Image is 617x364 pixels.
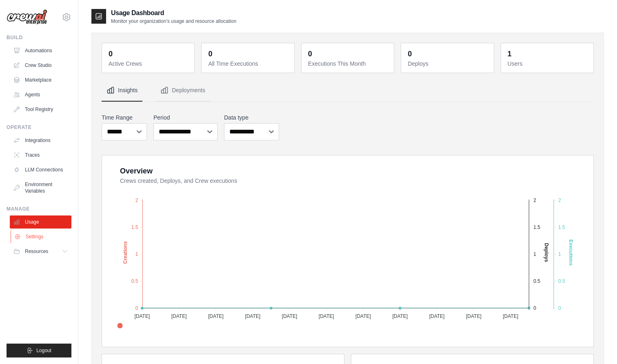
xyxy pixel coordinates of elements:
div: Build [7,34,71,41]
h2: Usage Dashboard [111,8,236,18]
a: Traces [10,149,71,162]
tspan: 1 [533,251,536,257]
a: Integrations [10,134,71,147]
tspan: 0 [533,305,536,311]
tspan: 0 [558,305,561,311]
text: Executions [568,240,574,266]
tspan: [DATE] [134,313,150,319]
dt: Active Crews [109,60,189,68]
tspan: [DATE] [282,313,297,319]
tspan: 0 [135,305,138,311]
div: 0 [308,48,312,60]
tspan: [DATE] [392,313,408,319]
label: Data type [224,113,279,122]
tspan: 1.5 [533,224,540,230]
tspan: [DATE] [429,313,445,319]
a: LLM Connections [10,163,71,176]
a: Settings [11,230,72,243]
label: Time Range [102,113,147,122]
tspan: 0.5 [533,278,540,284]
div: 1 [508,48,512,60]
button: Insights [102,80,142,102]
text: Deploys [544,243,549,262]
div: 0 [109,48,113,60]
tspan: 0.5 [558,278,565,284]
a: Usage [10,215,71,229]
img: Logo [7,9,47,25]
a: Tool Registry [10,103,71,116]
tspan: [DATE] [466,313,482,319]
tspan: 1.5 [131,224,138,230]
tspan: [DATE] [245,313,260,319]
div: Operate [7,124,71,131]
nav: Tabs [102,80,594,102]
tspan: [DATE] [208,313,224,319]
tspan: [DATE] [319,313,334,319]
dt: Executions This Month [308,60,389,68]
div: Overview [120,165,153,177]
button: Logout [7,344,71,357]
a: Marketplace [10,73,71,87]
dt: Deploys [408,60,488,68]
tspan: [DATE] [171,313,187,319]
dt: Crews created, Deploys, and Crew executions [120,177,584,185]
p: Monitor your organization's usage and resource allocation [111,18,236,24]
button: Deployments [155,80,210,102]
a: Environment Variables [10,178,71,198]
a: Automations [10,44,71,57]
tspan: 2 [558,198,561,203]
dt: Users [508,60,588,68]
a: Agents [10,88,71,101]
tspan: 1 [135,251,138,257]
tspan: [DATE] [355,313,371,319]
span: Logout [36,347,51,354]
div: Manage [7,206,71,212]
tspan: 1.5 [558,224,565,230]
button: Resources [10,245,71,258]
label: Period [153,113,218,122]
tspan: 2 [135,198,138,203]
dt: All Time Executions [208,60,289,68]
div: 0 [208,48,212,60]
tspan: 0.5 [131,278,138,284]
a: Crew Studio [10,59,71,72]
tspan: 1 [558,251,561,257]
tspan: 2 [533,198,536,203]
text: Creations [122,241,128,264]
span: Resources [25,248,48,255]
tspan: [DATE] [503,313,518,319]
div: 0 [408,48,412,60]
